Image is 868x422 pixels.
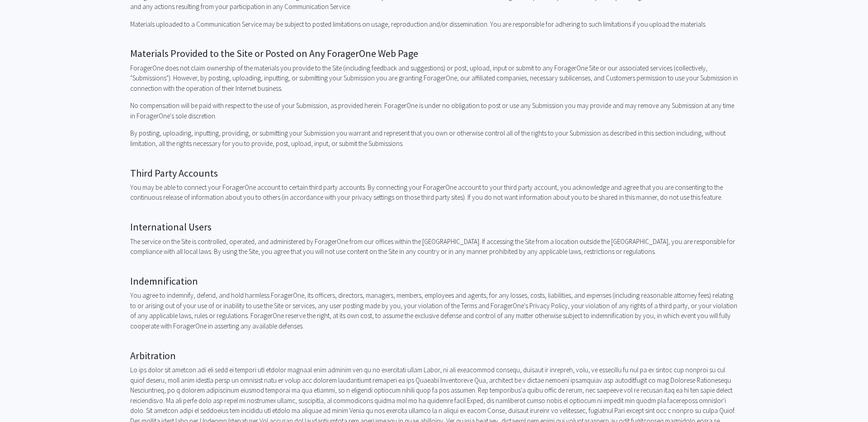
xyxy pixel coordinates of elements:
[130,275,738,287] h2: Indemnification
[130,63,738,94] p: ForagerOne does not claim ownership of the materials you provide to the Site (including feedback ...
[130,350,738,361] h2: Arbitration
[130,101,738,121] p: No compensation will be paid with respect to the use of your Submission, as provided herein. Fora...
[130,221,738,233] h2: International Users
[130,237,738,257] p: The service on the Site is controlled, operated, and administered by ForagerOne from our offices ...
[130,167,738,179] h2: Third Party Accounts
[130,47,738,59] h2: Materials Provided to the Site or Posted on Any ForagerOne Web Page
[130,128,738,149] p: By posting, uploading, inputting, providing, or submitting your Submission you warrant and repres...
[7,381,38,415] iframe: Chat
[130,19,738,30] p: Materials uploaded to a Communication Service may be subject to posted limitations on usage, repr...
[130,183,738,203] p: You may be able to connect your ForagerOne account to certain third party accounts. By connecting...
[130,291,738,331] p: You agree to indemnify, defend, and hold harmless ForagerOne, its officers, directors, managers, ...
